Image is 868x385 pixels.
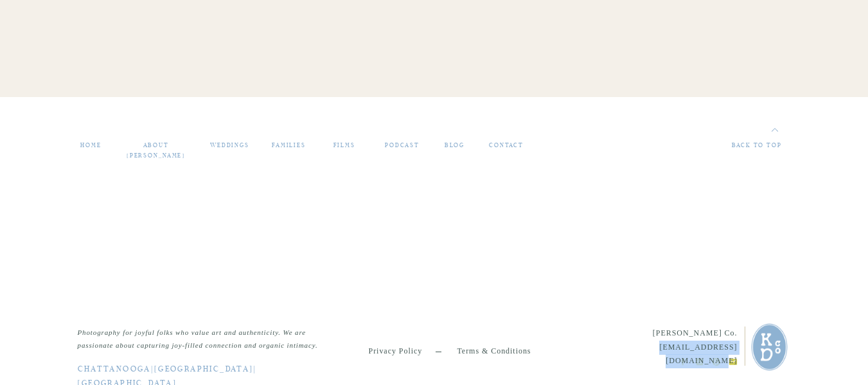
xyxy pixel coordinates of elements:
[78,366,151,373] a: Chattanooga
[382,141,423,152] a: PODCAST
[124,141,188,152] a: about [PERSON_NAME]
[706,141,782,152] a: back to top
[78,363,320,373] h3: | |
[369,345,438,357] a: Privacy Policy
[154,366,254,373] a: [GEOGRAPHIC_DATA]
[612,327,738,353] p: [PERSON_NAME] Co. [EMAIL_ADDRESS][DOMAIN_NAME]
[326,141,362,152] a: films
[486,141,527,152] a: contact
[443,141,466,152] a: blog
[78,328,318,349] i: Photography for joyful folks who value art and authenticity. We are passionate about capturing jo...
[439,345,531,357] a: Terms & Conditions
[271,141,307,152] a: families
[78,141,105,152] a: home
[208,141,252,152] a: weddings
